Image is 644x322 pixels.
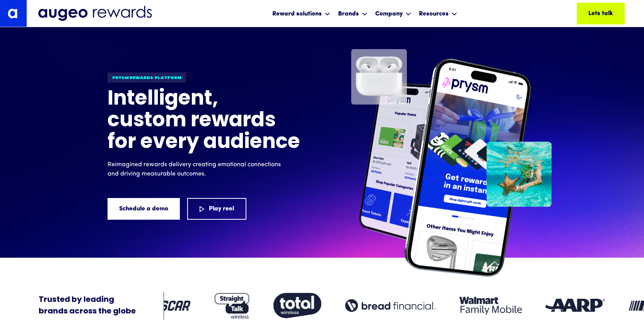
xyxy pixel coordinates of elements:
div: Reward solutions [272,9,322,19]
div: Trusted by leading brands across the globe [39,294,136,317]
a: Schedule a demo [108,198,180,220]
div: Prysm Rewards platform [108,72,186,83]
div: Resources [417,3,459,24]
h1: Intelligent, custom rewards for every audience [108,89,301,154]
div: Resources [419,9,449,19]
div: Company [373,3,413,24]
a: Play reel [187,198,246,220]
img: Client logo: Walmart Family Mobile [460,297,522,315]
div: Company [375,9,403,19]
div: Reward solutions [270,3,332,24]
p: Reimagined rewards delivery creating emotional connections and driving measurable outcomes. [108,160,285,179]
a: Lets talk [577,3,625,24]
div: Brands [338,9,359,19]
div: Brands [336,3,369,24]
